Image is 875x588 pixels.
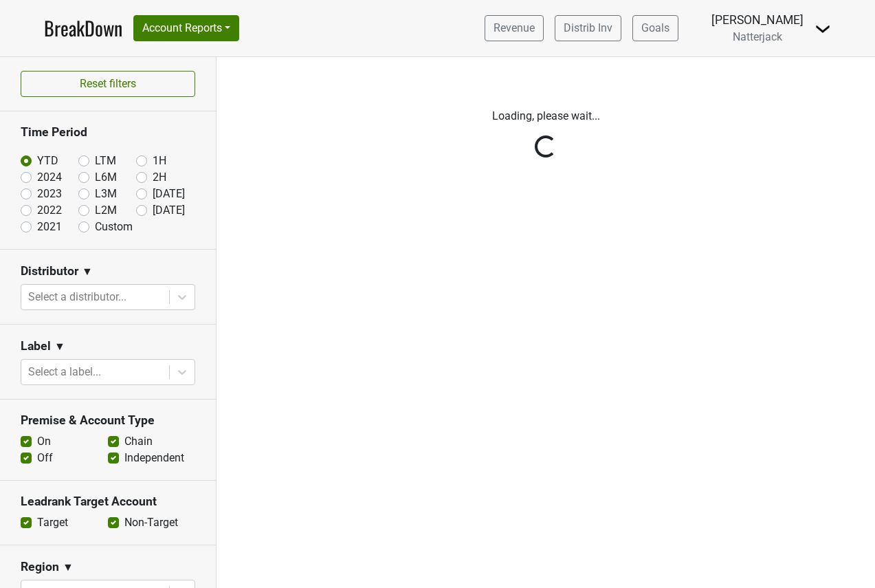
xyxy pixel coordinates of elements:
[711,11,804,29] div: [PERSON_NAME]
[133,15,239,41] button: Account Reports
[632,15,678,41] a: Goals
[227,108,865,124] p: Loading, please wait...
[555,15,621,41] a: Distrib Inv
[815,21,831,37] img: Dropdown Menu
[733,30,782,43] span: Natterjack
[44,14,122,43] a: BreakDown
[485,15,544,41] a: Revenue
